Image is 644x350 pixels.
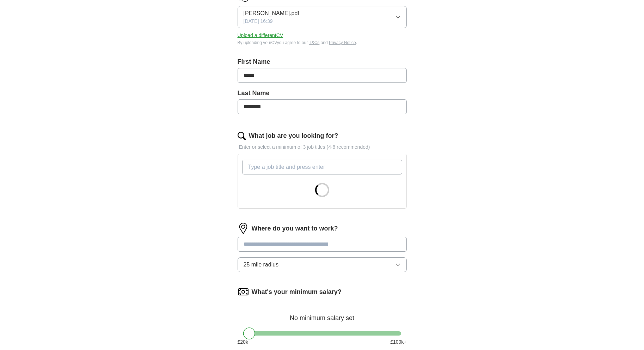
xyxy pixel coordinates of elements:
a: Privacy Notice [329,40,356,45]
img: search.png [238,132,246,140]
button: [PERSON_NAME].pdf[DATE] 16:39 [238,6,407,28]
img: location.png [238,223,249,234]
span: £ 20 k [238,338,248,346]
span: 25 mile radius [244,260,279,269]
span: £ 100 k+ [390,338,406,346]
button: 25 mile radius [238,257,407,272]
div: No minimum salary set [238,306,407,323]
label: Where do you want to work? [252,224,338,233]
input: Type a job title and press enter [242,160,402,174]
label: What's your minimum salary? [252,287,342,297]
label: Last Name [238,88,407,98]
div: By uploading your CV you agree to our and . [238,39,407,46]
label: First Name [238,57,407,67]
a: T&Cs [309,40,319,45]
span: [PERSON_NAME].pdf [244,9,299,18]
p: Enter or select a minimum of 3 job titles (4-8 recommended) [238,143,407,151]
button: Upload a differentCV [238,32,283,39]
img: salary.png [238,286,249,297]
label: What job are you looking for? [249,131,338,141]
span: [DATE] 16:39 [244,18,273,25]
